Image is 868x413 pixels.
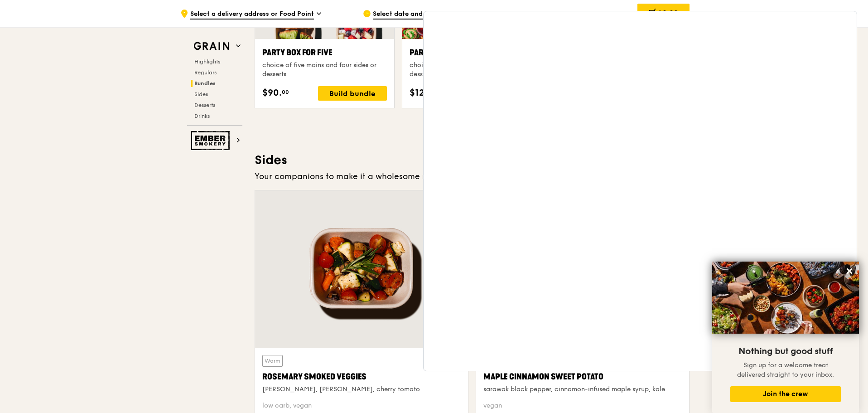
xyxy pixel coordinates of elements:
span: $90. [262,86,282,100]
div: Party Box for Seven [410,46,534,59]
div: Build bundle [318,86,387,101]
div: low carb, vegan [262,401,461,410]
span: $0.00 [658,9,678,17]
div: [PERSON_NAME], [PERSON_NAME], cherry tomato [262,385,461,394]
button: Join the crew [730,386,841,402]
div: Rosemary Smoked Veggies [262,370,461,383]
span: Select a delivery address or Food Point [190,10,314,19]
img: Ember Smokery web logo [191,131,232,150]
div: Maple Cinnamon Sweet Potato [483,370,682,383]
div: choice of five mains and four sides or desserts [262,61,387,79]
div: Warm [262,355,283,367]
div: choice of seven mains and six sides or desserts [410,61,534,79]
div: sarawak black pepper, cinnamon-infused maple syrup, kale [483,385,682,394]
img: DSC07876-Edit02-Large.jpeg [712,262,859,334]
div: Your companions to make it a wholesome meal. [255,170,690,183]
span: Regulars [194,69,217,76]
span: Sign up for a welcome treat delivered straight to your inbox. [737,361,834,379]
span: Highlights [194,58,220,65]
span: Sides [194,91,208,97]
span: $127. [410,86,432,100]
span: 00 [282,88,289,96]
h3: Sides [255,152,690,168]
span: Drinks [194,113,210,119]
img: Grain web logo [191,38,232,54]
span: Desserts [194,102,215,108]
button: Close [842,264,857,278]
span: Bundles [194,80,216,87]
div: Party Box for Five [262,46,387,59]
span: Nothing but good stuff [738,346,833,357]
span: Select date and time slot [373,10,452,19]
div: vegan [483,401,682,410]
